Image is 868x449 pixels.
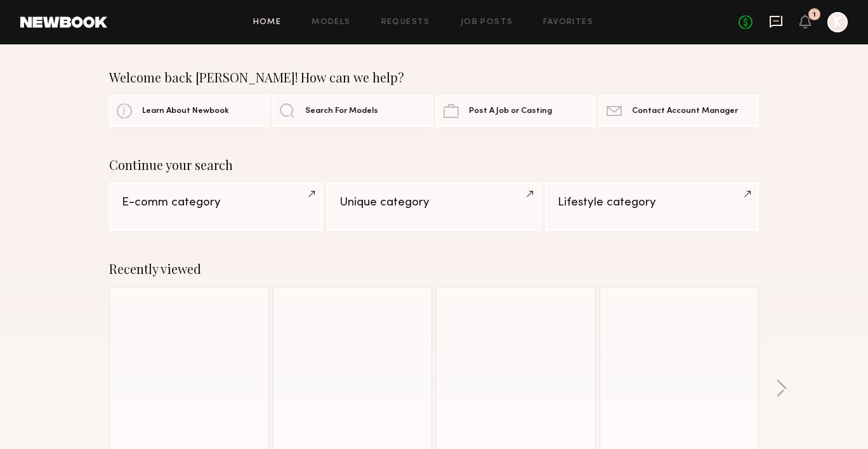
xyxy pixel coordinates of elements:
[543,18,593,27] a: Favorites
[109,95,269,127] a: Learn About Newbook
[599,95,759,127] a: Contact Account Manager
[305,107,378,115] span: Search For Models
[339,197,528,209] div: Unique category
[109,183,323,231] a: E-comm category
[122,197,310,209] div: E-comm category
[272,95,432,127] a: Search For Models
[545,183,759,231] a: Lifestyle category
[109,70,759,85] div: Welcome back [PERSON_NAME]! How can we help?
[109,157,759,172] div: Continue your search
[827,12,848,32] a: K
[558,197,746,209] div: Lifestyle category
[436,95,596,127] a: Post A Job or Casting
[253,18,282,27] a: Home
[469,107,552,115] span: Post A Job or Casting
[813,11,816,18] div: 1
[632,107,738,115] span: Contact Account Manager
[327,183,541,231] a: Unique category
[109,261,759,277] div: Recently viewed
[381,18,430,27] a: Requests
[461,18,513,27] a: Job Posts
[312,18,350,27] a: Models
[142,107,229,115] span: Learn About Newbook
